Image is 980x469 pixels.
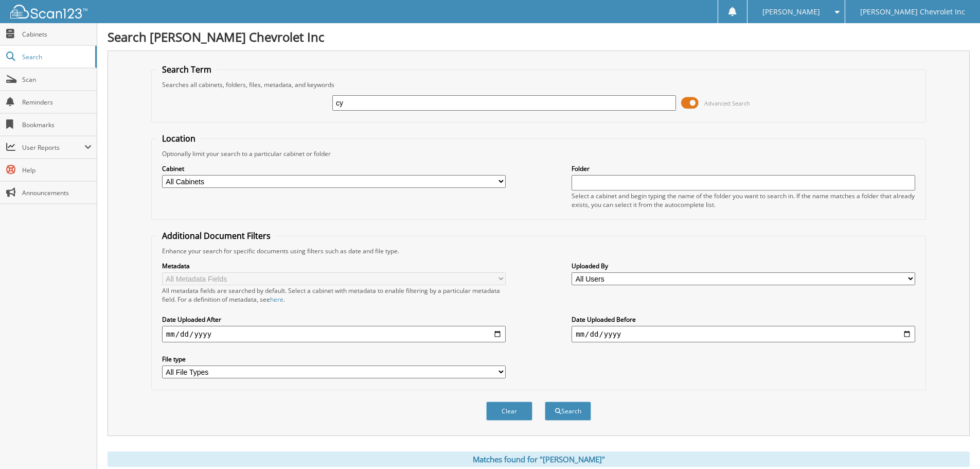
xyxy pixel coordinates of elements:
span: Advanced Search [704,99,750,107]
label: Folder [572,164,915,173]
iframe: Chat Widget [929,420,980,469]
span: Help [22,166,92,175]
span: [PERSON_NAME] Chevrolet Inc [860,9,965,15]
button: Search [545,402,591,421]
div: Searches all cabinets, folders, files, metadata, and keywords [157,80,920,89]
label: Date Uploaded Before [572,315,915,324]
span: Scan [22,75,92,84]
legend: Additional Document Filters [157,230,276,241]
input: start [162,326,506,342]
legend: Location [157,133,201,144]
span: [PERSON_NAME] [762,9,820,15]
legend: Search Term [157,64,217,75]
span: User Reports [22,143,84,152]
span: Reminders [22,98,92,107]
div: Select a cabinet and begin typing the name of the folder you want to search in. If the name match... [572,192,915,209]
a: here [270,295,283,304]
div: Enhance your search for specific documents using filters such as date and file type. [157,247,920,255]
img: scan123-logo-white.svg [10,5,87,19]
div: Optionally limit your search to a particular cabinet or folder [157,149,920,158]
span: Announcements [22,188,92,197]
span: Search [22,53,90,61]
label: Cabinet [162,164,506,173]
label: Date Uploaded After [162,315,506,324]
input: end [572,326,915,342]
div: Matches found for "[PERSON_NAME]" [108,451,970,467]
button: Clear [486,402,532,421]
label: Uploaded By [572,262,915,270]
span: Bookmarks [22,120,92,129]
h1: Search [PERSON_NAME] Chevrolet Inc [108,28,970,45]
label: File type [162,355,506,363]
div: All metadata fields are searched by default. Select a cabinet with metadata to enable filtering b... [162,286,506,304]
label: Metadata [162,262,506,270]
span: Cabinets [22,30,92,39]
